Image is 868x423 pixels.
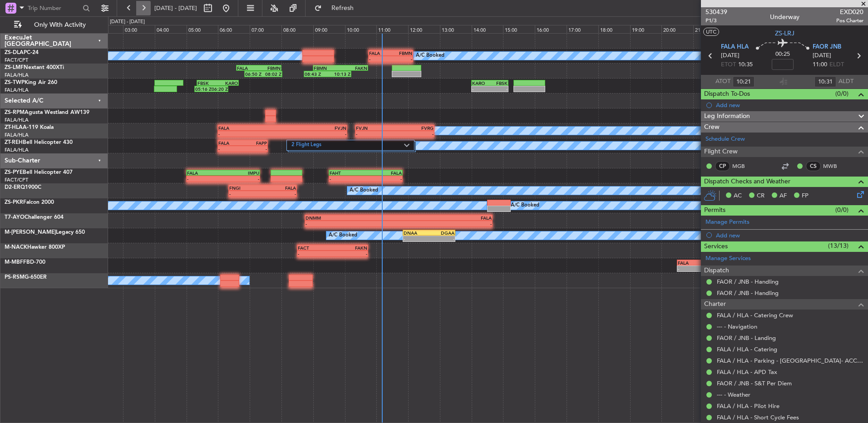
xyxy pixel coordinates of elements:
div: 06:50 Z [245,71,263,77]
span: T7-AYO [5,215,25,220]
a: Schedule Crew [705,135,745,144]
div: KARO [218,80,238,86]
a: FACT/CPT [5,177,28,183]
span: 10:35 [738,60,753,69]
span: FAOR JNB [813,43,841,52]
div: Add new [716,231,863,239]
div: - [404,236,429,241]
span: FALA HLA [721,43,749,52]
div: 08:00 [281,25,313,33]
div: 06:20 Z [212,86,227,92]
button: Only With Activity [10,18,99,32]
div: FALA [218,140,242,146]
div: FALA [369,50,391,56]
span: ZS-DLA [5,50,24,55]
a: FAOR / JNB - Landing [717,334,776,342]
span: Flight Crew [704,147,738,157]
a: FALA / HLA - Catering Crew [717,311,793,319]
a: ZS-RPMAgusta Westland AW139 [5,110,89,115]
a: ZT-HLAA-119 Koala [5,125,54,130]
a: ZS-PKRFalcon 2000 [5,200,54,205]
span: FP [802,192,809,201]
div: FBSK [197,80,218,86]
a: FALA/HLA [5,87,29,93]
a: ZS-TWPKing Air 260 [5,80,57,85]
div: 11:00 [376,25,408,33]
div: KARO [472,80,490,86]
div: Add new [716,101,863,109]
span: M-NACK [5,245,27,250]
span: (0/0) [835,89,848,98]
span: ELDT [829,60,844,69]
input: --:-- [733,76,755,87]
div: - [369,56,391,62]
div: - [298,251,333,256]
span: Dispatch [704,266,729,276]
span: 11:00 [813,60,827,69]
div: 17:00 [567,25,598,33]
div: 05:16 Z [195,86,211,92]
span: Leg Information [704,111,750,122]
a: FALA / HLA - Pilot Hire [717,402,779,410]
div: - [472,86,490,92]
a: ZS-PYEBell Helicopter 407 [5,170,73,175]
span: 530439 [705,7,727,17]
span: EXD020 [836,7,863,17]
div: Underway [770,12,799,22]
div: FAKN [340,65,367,71]
a: M-[PERSON_NAME]Legacy 650 [5,230,85,235]
div: - [218,146,242,152]
span: ZS-PYE [5,170,23,175]
a: FALA / HLA - Parking - [GEOGRAPHIC_DATA]- ACC # 1800 [717,357,863,364]
a: M-MBFFBD-700 [5,260,45,265]
div: FALA [218,125,282,131]
div: - [399,221,492,226]
div: FALA [365,170,402,176]
a: M-NACKHawker 800XP [5,245,65,250]
a: FAOR / JNB - Handling [717,278,779,285]
div: CS [806,161,821,171]
a: FALA/HLA [5,72,29,79]
span: [DATE] [721,51,740,60]
div: FBMN [314,65,340,71]
div: 15:00 [503,25,535,33]
div: 16:00 [535,25,567,33]
div: A/C Booked [350,184,378,197]
span: ZS-PKR [5,200,23,205]
a: FALA/HLA [5,147,29,153]
a: FAOR / JNB - Handling [717,289,779,297]
div: FVJN [356,125,395,131]
span: AF [779,192,787,201]
a: MGB [732,162,753,170]
span: ZS-LMF [5,65,24,70]
div: - [333,251,368,256]
a: D2-ERQ1900C [5,185,41,190]
div: - [429,236,454,241]
a: FALA / HLA - APD Tax [717,368,777,376]
div: - [330,176,366,182]
span: [DATE] [813,51,831,60]
div: 06:00 [218,25,250,33]
a: PS-RSMG-650ER [5,275,47,280]
div: A/C Booked [329,229,357,242]
div: 10:00 [345,25,377,33]
div: 03:00 [123,25,155,33]
div: - [356,131,395,137]
div: - [229,191,263,197]
a: FALA/HLA [5,117,29,123]
div: 08:02 Z [263,71,281,77]
div: 07:00 [250,25,281,33]
span: ZT-HLA [5,125,23,130]
div: [DATE] - [DATE] [110,18,145,26]
span: P1/3 [705,17,727,25]
span: PS-RSM [5,275,25,280]
span: Charter [704,299,726,310]
span: Dispatch To-Dos [704,89,750,99]
a: ZT-REHBell Helicopter 430 [5,140,73,145]
span: CR [757,192,764,201]
div: 21:00 [693,25,725,33]
span: ATOT [715,77,730,86]
span: (13/13) [828,241,848,251]
div: A/C Booked [416,49,444,63]
div: CP [715,161,730,171]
